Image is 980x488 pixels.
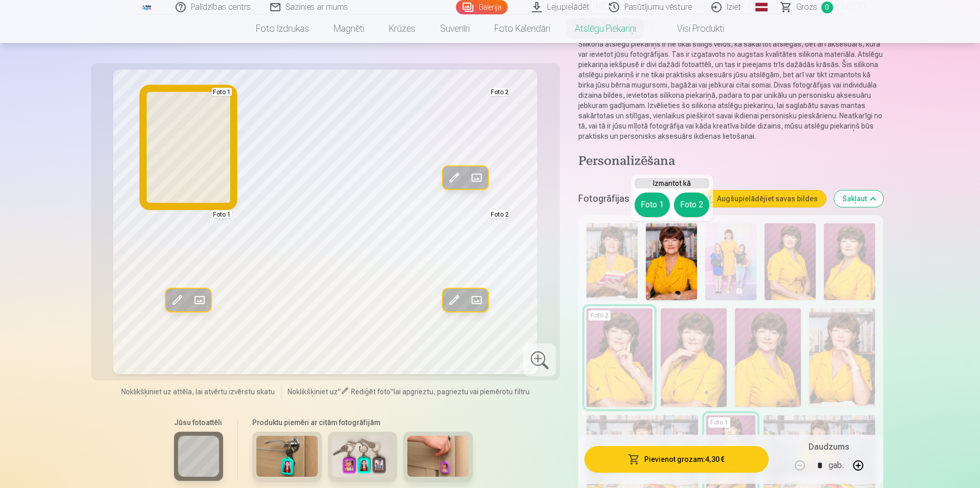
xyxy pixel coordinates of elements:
[834,190,883,207] button: Sakļaut
[288,388,338,396] span: Noklikšķiniet uz
[394,388,530,396] span: lai apgrieztu, pagrieztu vai piemērotu filtru
[377,14,428,43] a: Krūzes
[821,2,833,13] span: 0
[174,417,223,428] h6: Jūsu fotoattēli
[809,441,849,453] h5: Daudzums
[351,388,390,396] span: Rediģēt foto
[121,387,275,397] span: Noklikšķiniet uz attēla, lai atvērtu izvērstu skatu
[578,154,883,170] h4: Personalizēšana
[796,1,817,13] span: Grozs
[244,14,321,43] a: Foto izdrukas
[482,14,562,43] a: Foto kalendāri
[248,417,477,428] h6: Produktu piemēri ar citām fotogrāfijām
[321,14,377,43] a: Magnēti
[578,39,883,141] p: Silikona atslēgu piekariņš ir ne tikai stilīgs veids, kā sakārtot atslēgas, bet arī aksesuārs, ku...
[674,193,709,217] button: Foto 2
[696,190,826,207] button: Augšupielādējiet savas bildes
[338,388,341,396] span: "
[562,14,648,43] a: Atslēgu piekariņi
[141,4,153,10] img: /fa1
[635,178,709,188] h6: Izmantot kā
[648,14,736,43] a: Visi produkti
[829,453,844,478] div: gab.
[635,193,670,217] button: Foto 1
[428,14,482,43] a: Suvenīri
[390,388,394,396] span: "
[584,446,768,473] button: Pievienot grozam:4,30 €
[578,192,688,206] h5: Fotogrāfijas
